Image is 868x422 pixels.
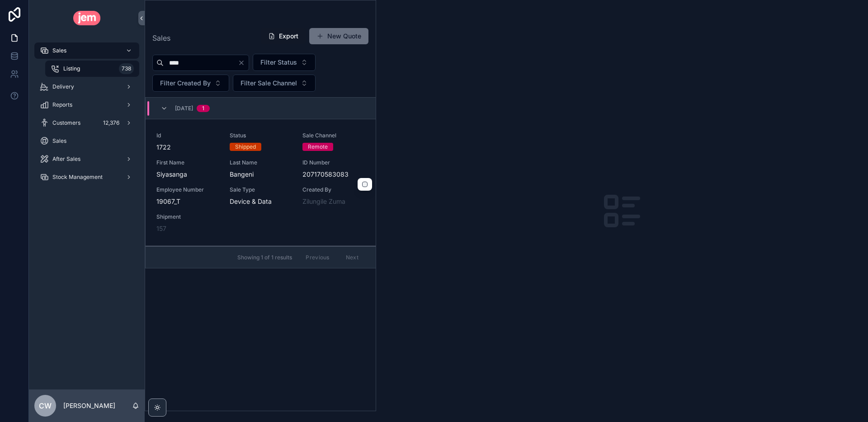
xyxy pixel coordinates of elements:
[241,79,297,88] span: Filter Sale Channel
[302,186,365,193] span: Created By
[34,79,139,95] a: Delivery
[156,170,219,179] span: Siyasanga
[230,132,292,139] span: Status
[63,401,115,410] p: [PERSON_NAME]
[238,59,249,66] button: Clear
[146,119,376,246] a: Id1722StatusShippedSale ChannelRemoteFirst NameSiyasangaLast NameBangeniID Number207170583083Empl...
[309,28,368,44] button: New Quote
[253,54,316,71] button: Select Button
[230,197,292,206] span: Device & Data
[63,65,80,72] span: Listing
[308,143,328,151] div: Remote
[156,159,219,166] span: First Name
[52,119,80,127] span: Customers
[230,186,292,193] span: Sale Type
[34,151,139,167] a: After Sales
[152,75,229,92] button: Select Button
[34,42,139,59] a: Sales
[34,169,139,185] a: Stock Management
[156,213,219,220] span: Shipment
[156,224,166,233] a: 157
[34,97,139,113] a: Reports
[52,173,103,181] span: Stock Management
[230,170,292,179] span: Bangeni
[235,143,256,151] div: Shipped
[152,33,170,43] span: Sales
[202,105,204,112] div: 1
[175,105,193,112] span: [DATE]
[261,28,306,44] button: Export
[52,137,66,145] span: Sales
[119,63,134,74] div: 738
[302,132,365,139] span: Sale Channel
[45,61,139,77] a: Listing738
[156,186,219,193] span: Employee Number
[160,79,211,88] span: Filter Created By
[52,47,66,54] span: Sales
[34,115,139,131] a: Customers12,376
[156,197,219,206] span: 19067_T
[34,133,139,149] a: Sales
[39,400,52,411] span: CW
[302,170,365,179] span: 207170583083
[73,11,101,25] img: App logo
[302,159,365,166] span: ID Number
[52,83,74,90] span: Delivery
[260,58,297,67] span: Filter Status
[156,132,219,139] span: Id
[100,117,122,128] div: 12,376
[302,197,345,206] a: Zilungile Zuma
[29,36,145,197] div: scrollable content
[156,143,219,152] span: 1722
[233,75,316,92] button: Select Button
[230,159,292,166] span: Last Name
[52,155,80,163] span: After Sales
[52,101,72,108] span: Reports
[237,254,292,261] span: Showing 1 of 1 results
